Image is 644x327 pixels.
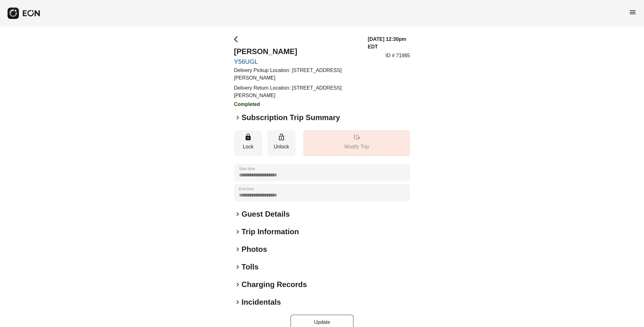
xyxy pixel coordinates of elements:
h2: Trip Information [241,227,299,237]
span: keyboard_arrow_right [234,114,241,121]
h2: Tolls [241,262,258,272]
p: Unlock [270,143,292,151]
span: keyboard_arrow_right [234,210,241,218]
span: keyboard_arrow_right [234,281,241,288]
h2: [PERSON_NAME] [234,47,360,57]
h3: Completed [234,101,360,108]
button: Lock [234,130,262,156]
span: keyboard_arrow_right [234,298,241,306]
p: Lock [237,143,259,151]
button: Unlock [267,130,296,156]
span: keyboard_arrow_right [234,263,241,271]
h3: [DATE] 12:30pm EDT [368,36,410,51]
span: arrow_back_ios [234,36,241,43]
h2: Charging Records [241,280,307,290]
span: lock [244,133,252,141]
span: menu [629,8,636,16]
h2: Subscription Trip Summary [241,113,340,123]
p: ID # 71985 [386,52,410,59]
a: Y56UGL [234,58,360,65]
p: Delivery Return Location: [STREET_ADDRESS][PERSON_NAME] [234,84,360,99]
span: keyboard_arrow_right [234,228,241,236]
span: keyboard_arrow_right [234,246,241,253]
span: lock_open [278,133,285,141]
h2: Incidentals [241,297,281,307]
p: Delivery Pickup Location: [STREET_ADDRESS][PERSON_NAME] [234,67,360,82]
h2: Photos [241,244,267,254]
h2: Guest Details [241,209,290,219]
